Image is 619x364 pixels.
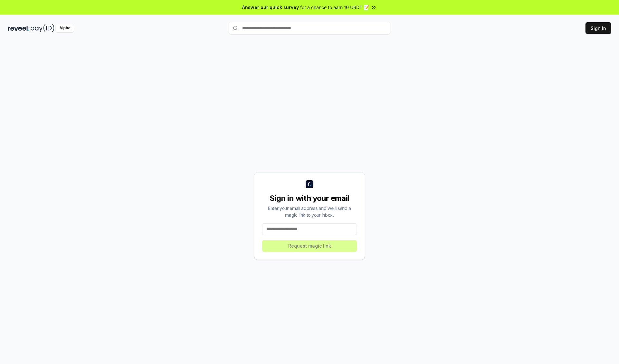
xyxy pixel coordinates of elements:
div: Alpha [56,24,74,32]
img: logo_small [306,180,313,188]
span: for a chance to earn 10 USDT 📝 [300,4,369,11]
div: Sign in with your email [262,193,357,203]
img: pay_id [31,24,54,32]
div: Enter your email address and we’ll send a magic link to your inbox. [262,205,357,218]
button: Sign In [585,22,611,34]
img: reveel_dark [8,24,29,32]
span: Answer our quick survey [242,4,299,11]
